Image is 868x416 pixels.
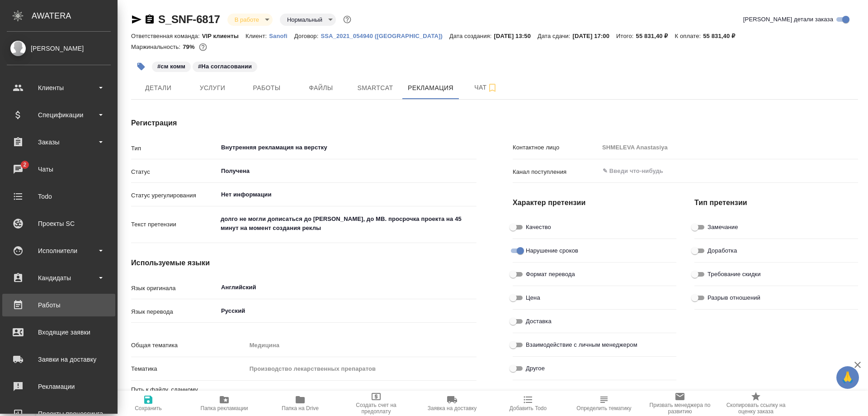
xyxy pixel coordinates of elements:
[202,33,245,39] p: VIP клиенты
[414,391,490,416] button: Заявка на доставку
[675,33,703,39] p: К оплате:
[246,338,476,353] div: Медицина
[344,402,409,415] span: Создать счет на предоплату
[526,364,545,373] span: Другое
[2,375,115,398] a: Рекламации
[321,32,449,39] a: SSA_2021_054940 ([GEOGRAPHIC_DATA])
[7,163,111,176] div: Чаты
[131,144,217,153] p: Тип
[183,43,197,50] p: 79%
[217,211,476,236] textarea: долго не могли дописаться до [PERSON_NAME], до МВ. просрочка проекта на 45 минут на момент создан...
[616,33,636,39] p: Итого:
[599,141,858,154] input: Пустое поле
[280,14,336,26] div: В работе
[708,246,737,255] span: Доработка
[2,158,115,181] a: 2Чаты
[131,43,183,50] p: Маржинальность:
[135,405,162,411] span: Сохранить
[131,307,217,316] p: Язык перевода
[341,14,353,25] button: Доп статусы указывают на важность/срочность заказа
[7,135,111,149] div: Заказы
[198,62,252,71] p: #На согласовании
[526,223,551,232] span: Качество
[2,185,115,208] a: Todo
[566,391,642,416] button: Определить тематику
[538,33,572,39] p: Дата сдачи:
[191,82,234,94] span: Услуги
[232,16,262,24] button: В работе
[708,223,738,232] span: Замечание
[354,82,397,94] span: Smartcat
[487,82,498,93] svg: Подписаться
[572,33,616,39] p: [DATE] 17:00
[2,348,115,371] a: Заявки на доставку
[18,160,32,169] span: 2
[227,14,273,26] div: В работе
[137,82,180,94] span: Детали
[708,293,760,302] span: Разрыв отношений
[718,391,794,416] button: Скопировать ссылку на оценку заказа
[131,341,246,350] p: Общая тематика
[110,391,186,416] button: Сохранить
[576,405,631,411] span: Определить тематику
[743,15,833,24] span: [PERSON_NAME] детали заказа
[131,258,476,268] h4: Используемые языки
[282,405,319,411] span: Папка на Drive
[7,380,111,393] div: Рекламации
[245,82,288,94] span: Работы
[131,167,217,177] p: Статус
[7,298,111,312] div: Работы
[7,190,111,203] div: Todo
[513,167,599,177] p: Канал поступления
[840,368,855,387] span: 🙏
[472,287,473,288] button: Open
[131,191,217,200] p: Статус урегулирования
[131,14,142,25] button: Скопировать ссылку для ЯМессенджера
[192,62,258,70] span: На согласовании
[131,364,246,373] p: Тематика
[494,33,538,39] p: [DATE] 13:50
[703,33,742,39] p: 55 831,40 ₽
[472,170,473,172] button: Open
[636,33,675,39] p: 55 831,40 ₽
[408,82,453,94] span: Рекламация
[131,33,202,39] p: Ответственная команда:
[602,166,825,177] input: ✎ Введи что-нибудь
[526,246,578,255] span: Нарушение сроков
[472,147,473,148] button: Open
[472,310,473,312] button: Open
[284,16,325,24] button: Нормальный
[836,366,859,389] button: 🙏
[158,13,220,25] a: S_SNF-6817
[262,391,338,416] button: Папка на Drive
[7,244,111,258] div: Исполнители
[245,33,269,39] p: Клиент:
[157,62,185,71] p: #см комм
[708,270,761,279] span: Требование скидки
[449,33,494,39] p: Дата создания:
[197,41,209,53] button: 9716.51 RUB;
[513,143,599,152] p: Контактное лицо
[269,33,294,39] p: Sanofi
[131,57,151,77] button: Добавить тэг
[131,385,217,403] p: Путь к файлу, сданному клиенту
[694,197,858,208] h4: Тип претензии
[144,14,155,25] button: Скопировать ссылку
[7,217,111,230] div: Проекты SC
[428,405,476,411] span: Заявка на доставку
[526,317,552,326] span: Доставка
[131,220,217,229] p: Текст претензии
[321,33,449,39] p: SSA_2021_054940 ([GEOGRAPHIC_DATA])
[186,391,262,416] button: Папка рекламации
[269,32,294,39] a: Sanofi
[7,325,111,339] div: Входящие заявки
[490,391,566,416] button: Добавить Todo
[2,321,115,344] a: Входящие заявки
[294,33,321,39] p: Договор:
[526,293,540,302] span: Цена
[7,271,111,285] div: Кандидаты
[509,405,547,411] span: Добавить Todo
[2,212,115,235] a: Проекты SC
[526,270,575,279] span: Формат перевода
[7,43,111,53] div: [PERSON_NAME]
